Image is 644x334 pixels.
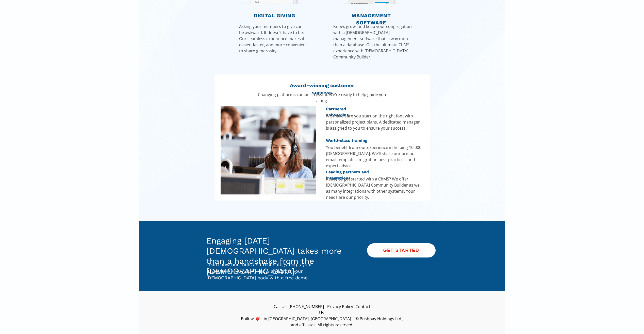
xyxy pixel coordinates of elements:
p: Built with in [GEOGRAPHIC_DATA], [GEOGRAPHIC_DATA] | © Pushpay Holdings Ltd., and affiliates. All... [237,316,407,328]
span: You benefit from our experience in helping 10,000 [DEMOGRAPHIC_DATA]. We’ll share our pre-built e... [326,145,421,169]
a: Privacy Policy [327,304,353,309]
span: Know, grow, and keep your congregation with a [DEMOGRAPHIC_DATA] management software that is way ... [333,24,412,60]
span: Leading partners and integrations [326,170,369,180]
span: DIGITAL GIVING [254,12,295,19]
span: MANAGEMENT SOFTWARE [352,12,391,26]
span: We make sure you start on the right foot with personalized project plans. A dedicated manager is ... [326,113,420,131]
span: Award-winning customer success [290,82,354,96]
span: Asking your members to give can be awkward. It doesn’t have to be. Our seamless experience makes ... [239,24,307,54]
span: Partnered onboarding [326,107,349,117]
span: Ready to get started with a ChMS? We offer [DEMOGRAPHIC_DATA] Community Builder as well as many i... [326,176,422,200]
p: Call Us: [PHONE_NUMBER] | | [273,303,371,316]
span: Changing platforms can be stressful. We’re ready to help guide you along. [258,92,386,103]
strong: GET STARTED [383,248,419,253]
span: Learn how our tools and technology helps your [DEMOGRAPHIC_DATA] know and grow your [DEMOGRAPHIC_... [206,262,312,280]
span: Engaging [DATE] [DEMOGRAPHIC_DATA] takes more than a handshake from the [DEMOGRAPHIC_DATA]. [206,236,341,276]
a: GET STARTED [367,243,436,257]
span: World-class training [326,138,367,143]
